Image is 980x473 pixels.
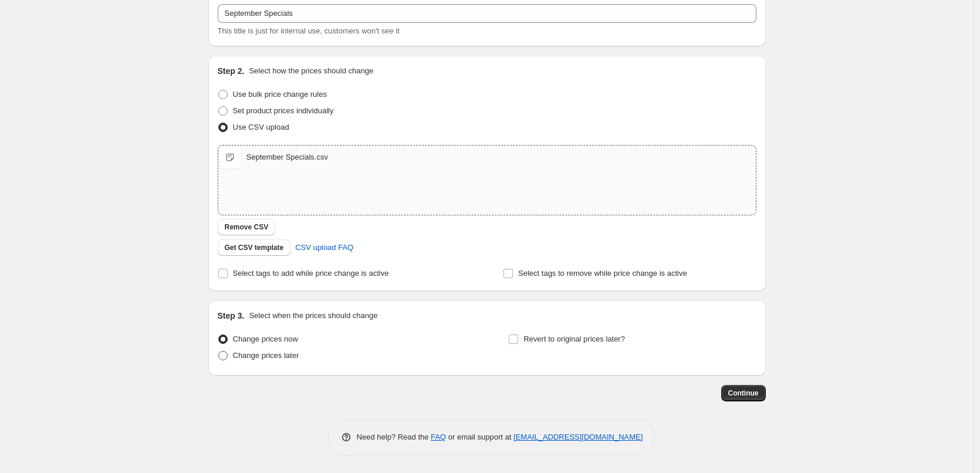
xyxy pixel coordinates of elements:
span: Remove CSV [225,222,269,232]
h2: Step 2. [218,65,245,77]
a: FAQ [431,433,446,441]
button: Remove CSV [218,219,276,235]
button: Get CSV template [218,239,291,256]
p: Select when the prices should change [249,310,377,322]
span: Get CSV template [225,243,284,252]
span: Use CSV upload [233,123,289,131]
p: Select how the prices should change [249,65,373,77]
span: Change prices later [233,351,299,360]
a: CSV upload FAQ [288,238,360,257]
span: or email support at [446,433,513,441]
span: CSV upload FAQ [295,242,353,254]
span: Change prices now [233,335,298,343]
div: September Specials.csv [246,151,328,163]
button: Continue [721,385,766,401]
span: This title is just for internal use, customers won't see it [218,26,400,35]
span: Select tags to add while price change is active [233,269,389,278]
span: Continue [728,388,759,398]
h2: Step 3. [218,310,245,322]
span: Use bulk price change rules [233,90,327,99]
span: Revert to original prices later? [523,335,625,343]
a: [EMAIL_ADDRESS][DOMAIN_NAME] [513,433,643,441]
span: Select tags to remove while price change is active [518,269,687,278]
input: 30% off holiday sale [218,4,756,23]
span: Need help? Read the [357,433,431,441]
span: Set product prices individually [233,106,334,115]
